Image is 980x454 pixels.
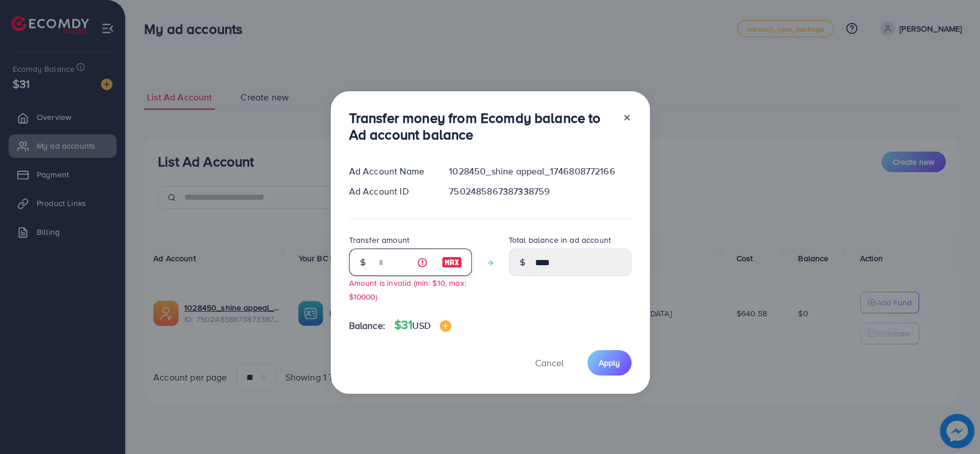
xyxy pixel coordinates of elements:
[509,234,611,246] label: Total balance in ad account
[535,356,564,369] span: Cancel
[521,350,578,375] button: Cancel
[349,110,613,143] h3: Transfer money from Ecomdy balance to Ad account balance
[349,277,466,301] small: Amount is invalid (min: $10, max: $10000)
[412,319,430,332] span: USD
[394,318,451,332] h4: $31
[587,350,632,375] button: Apply
[440,320,451,332] img: image
[440,165,640,178] div: 1028450_shine appeal_1746808772166
[340,185,440,198] div: Ad Account ID
[599,357,620,368] span: Apply
[349,234,409,246] label: Transfer amount
[441,255,462,269] img: image
[340,165,440,178] div: Ad Account Name
[349,319,385,332] span: Balance:
[440,185,640,198] div: 7502485867387338759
